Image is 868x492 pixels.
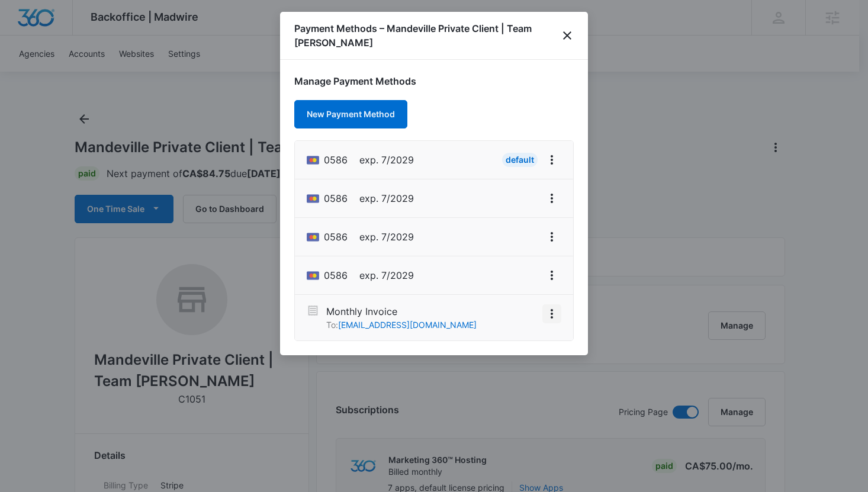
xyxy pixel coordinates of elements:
p: Monthly Invoice [326,304,477,319]
button: View More [542,150,561,169]
div: Default [502,153,538,167]
span: exp. 7/2029 [359,268,414,282]
span: Mastercard ending with [324,153,348,167]
span: exp. 7/2029 [359,230,414,244]
button: View More [542,189,561,208]
button: View More [542,227,561,246]
button: View More [542,304,561,323]
h1: Payment Methods – Mandeville Private Client | Team [PERSON_NAME] [294,21,561,50]
button: New Payment Method [294,100,407,128]
a: [EMAIL_ADDRESS][DOMAIN_NAME] [338,320,477,330]
h1: Manage Payment Methods [294,74,574,88]
button: View More [542,266,561,285]
span: exp. 7/2029 [359,191,414,205]
span: exp. 7/2029 [359,153,414,167]
span: Mastercard ending with [324,191,348,205]
p: To: [326,319,477,331]
button: close [561,28,574,43]
span: Mastercard ending with [324,230,348,244]
span: Mastercard ending with [324,268,348,282]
